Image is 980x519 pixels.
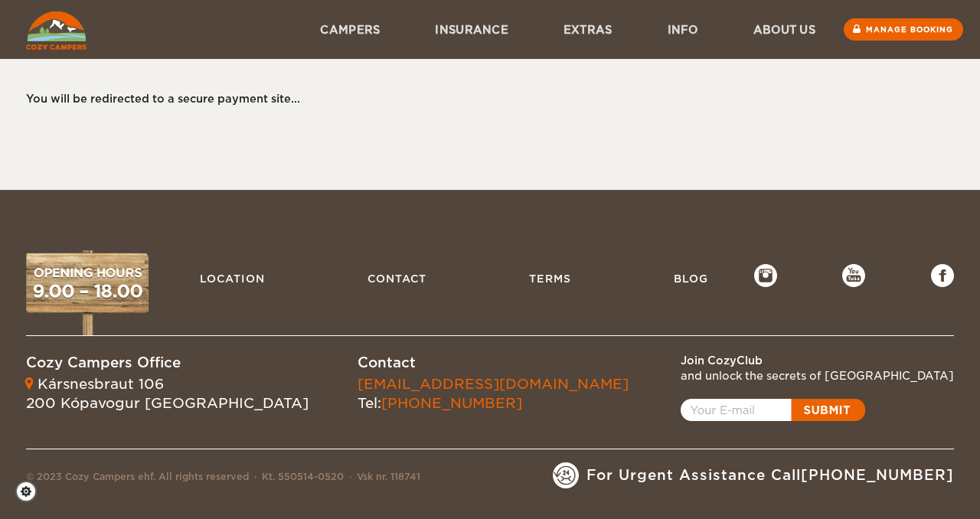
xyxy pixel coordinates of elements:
[26,374,309,413] div: Kársnesbraut 106 200 Kópavogur [GEOGRAPHIC_DATA]
[844,18,963,41] a: Manage booking
[192,264,273,293] a: Location
[358,376,629,392] a: [EMAIL_ADDRESS][DOMAIN_NAME]
[26,91,939,106] div: You will be redirected to a secure payment site...
[358,353,629,373] div: Contact
[681,368,954,384] div: and unlock the secrets of [GEOGRAPHIC_DATA]
[15,481,47,502] a: Cookie settings
[801,467,954,483] a: [PHONE_NUMBER]
[358,374,629,413] div: Tel:
[681,399,865,421] a: Open popup
[360,264,434,293] a: Contact
[521,264,579,293] a: Terms
[586,465,954,485] span: For Urgent Assistance Call
[381,395,522,411] a: [PHONE_NUMBER]
[666,264,716,293] a: Blog
[26,470,420,488] div: © 2023 Cozy Campers ehf. All rights reserved Kt. 550514-0520 Vsk nr. 118741
[26,11,87,50] img: Cozy Campers
[681,353,954,368] div: Join CozyClub
[26,353,309,373] div: Cozy Campers Office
